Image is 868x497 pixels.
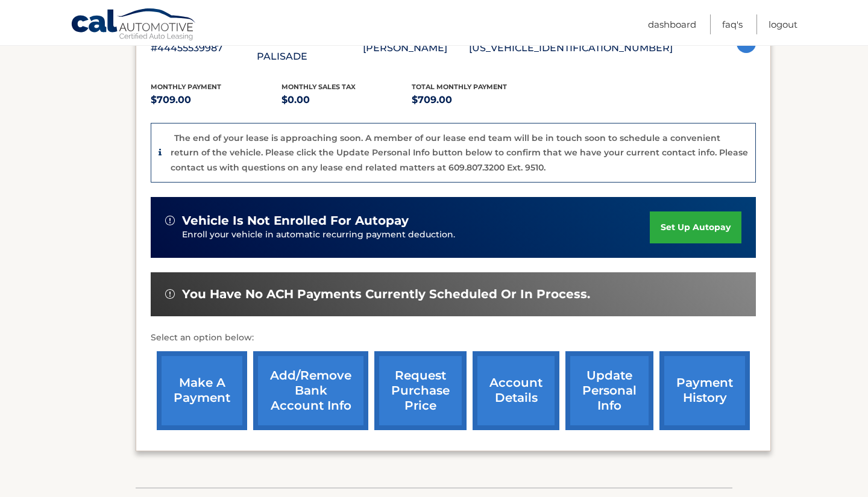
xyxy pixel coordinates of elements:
[165,289,175,299] img: alert-white.svg
[374,351,467,430] a: request purchase price
[565,351,653,430] a: update personal info
[473,351,559,430] a: account details
[165,216,175,225] img: alert-white.svg
[182,287,590,302] span: You have no ACH payments currently scheduled or in process.
[157,351,247,430] a: make a payment
[412,92,542,108] p: $709.00
[469,40,673,57] p: [US_VEHICLE_IDENTIFICATION_NUMBER]
[363,40,469,57] p: [PERSON_NAME]
[722,14,743,34] a: FAQ's
[71,8,197,43] a: Cal Automotive
[648,14,696,34] a: Dashboard
[151,92,281,108] p: $709.00
[253,351,368,430] a: Add/Remove bank account info
[412,83,507,91] span: Total Monthly Payment
[281,92,412,108] p: $0.00
[171,133,748,173] p: The end of your lease is approaching soon. A member of our lease end team will be in touch soon t...
[769,14,797,34] a: Logout
[151,331,756,345] p: Select an option below:
[659,351,750,430] a: payment history
[281,83,356,91] span: Monthly sales Tax
[182,228,650,242] p: Enroll your vehicle in automatic recurring payment deduction.
[257,31,363,65] p: 2023 Hyundai PALISADE
[151,40,257,57] p: #44455539987
[650,211,741,243] a: set up autopay
[151,83,221,91] span: Monthly Payment
[182,213,409,228] span: vehicle is not enrolled for autopay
